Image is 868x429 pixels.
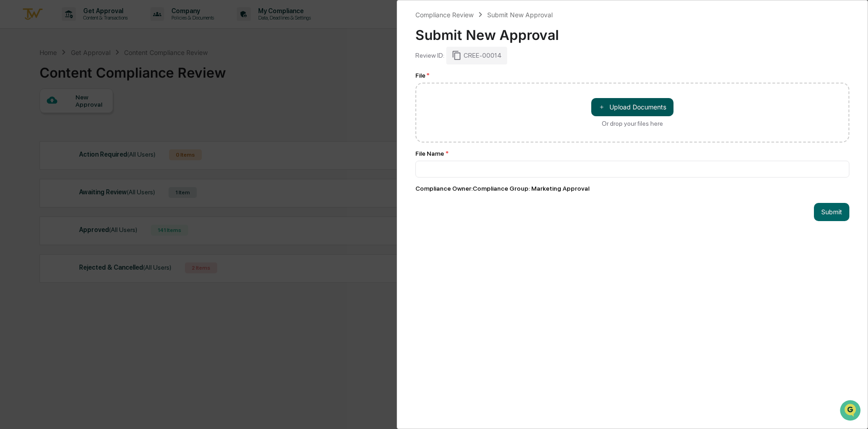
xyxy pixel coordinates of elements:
[415,20,849,43] div: Submit New Approval
[9,69,25,86] img: 1746055101610-c473b297-6a78-478c-a979-82029cc54cd1
[446,47,507,64] div: CREE-00014
[9,133,16,140] div: 🔎
[75,114,113,123] span: Attestations
[5,128,61,144] a: 🔎Data Lookup
[415,185,849,192] div: Compliance Owner : Compliance Group: Marketing Approval
[9,115,16,123] div: 🖐️
[487,11,553,19] div: Submit New Approval
[90,154,110,161] span: Pylon
[839,399,863,424] iframe: Open customer support
[591,98,673,116] button: Or drop your files here
[31,69,149,79] div: Start new chat
[62,111,116,127] a: 🗄️Attestations
[599,103,605,111] span: ＋
[602,120,663,127] div: Or drop your files here
[5,111,62,127] a: 🖐️Preclearance
[64,153,110,161] a: Powered byPylon
[66,115,73,123] div: 🗄️
[155,72,165,83] button: Start new chat
[18,132,57,141] span: Data Lookup
[415,11,474,19] div: Compliance Review
[415,72,849,79] div: File
[9,19,165,34] p: How can we help?
[415,150,849,157] div: File Name
[814,203,849,221] button: Submit
[415,52,444,59] div: Review ID:
[31,79,115,86] div: We're available if you need us!
[18,114,59,123] span: Preclearance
